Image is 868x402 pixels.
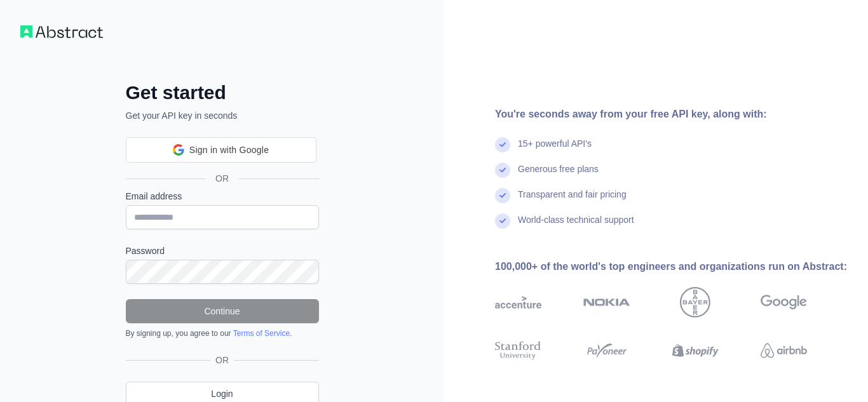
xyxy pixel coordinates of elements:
[126,137,316,163] div: Sign in with Google
[761,339,807,363] img: airbnb
[495,107,848,122] div: You're seconds away from your free API key, along with:
[680,287,710,318] img: bayer
[761,287,807,318] img: google
[20,25,103,38] img: Workflow
[518,188,627,213] div: Transparent and fair pricing
[126,245,319,257] label: Password
[583,339,630,363] img: payoneer
[495,339,541,363] img: stanford university
[205,172,239,185] span: OR
[126,328,319,338] div: By signing up, you agree to our .
[495,259,848,274] div: 100,000+ of the world's top engineers and organizations run on Abstract:
[672,339,719,363] img: shopify
[233,329,290,338] a: Terms of Service
[518,213,634,239] div: World-class technical support
[126,299,319,323] button: Continue
[210,354,234,366] span: OR
[126,109,319,122] p: Get your API key in seconds
[495,287,541,318] img: accenture
[495,213,510,229] img: check mark
[518,137,592,163] div: 15+ powerful API's
[126,81,319,104] h2: Get started
[518,163,599,188] div: Generous free plans
[126,190,319,203] label: Email address
[583,287,630,318] img: nokia
[495,163,510,178] img: check mark
[495,137,510,152] img: check mark
[189,144,269,157] span: Sign in with Google
[495,188,510,203] img: check mark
